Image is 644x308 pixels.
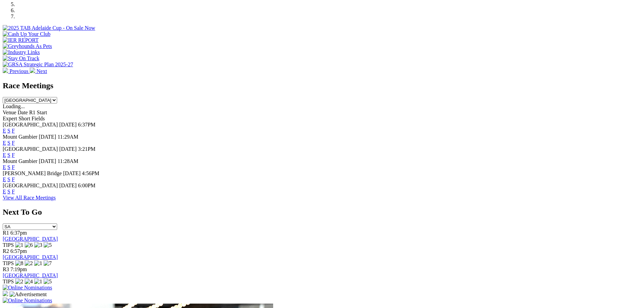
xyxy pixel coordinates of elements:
a: F [12,140,15,146]
span: 11:29AM [57,134,78,140]
span: [DATE] [39,134,56,140]
a: E [3,128,6,134]
span: R2 [3,248,9,254]
span: 6:37pm [10,230,27,236]
a: E [3,152,6,158]
a: E [3,140,6,146]
span: Venue [3,110,16,115]
img: 3 [34,242,42,248]
a: [GEOGRAPHIC_DATA] [3,273,58,278]
a: S [7,176,10,182]
img: chevron-right-pager-white.svg [30,68,35,73]
a: F [12,128,15,134]
span: R3 [3,266,9,272]
img: 5 [44,279,52,285]
img: Online Nominations [3,285,52,291]
span: [GEOGRAPHIC_DATA] [3,146,58,152]
span: 7:19pm [10,266,27,272]
a: F [12,189,15,194]
span: Next [37,68,47,74]
a: F [12,152,15,158]
img: Stay On Track [3,55,39,62]
span: Date [18,110,28,115]
h2: Next To Go [3,208,641,217]
a: Previous [3,68,30,74]
img: 8 [15,260,23,266]
h2: Race Meetings [3,81,641,90]
span: [DATE] [59,122,77,127]
span: [DATE] [39,158,56,164]
img: 1 [34,260,42,266]
span: [GEOGRAPHIC_DATA] [3,183,58,188]
span: Short [19,116,30,121]
span: [DATE] [59,183,77,188]
img: 6 [25,242,33,248]
img: chevron-left-pager-white.svg [3,68,8,73]
a: S [7,128,10,134]
img: 2 [15,279,23,285]
img: 5 [44,242,52,248]
span: 4:56PM [82,170,99,176]
img: 2 [25,260,33,266]
a: Next [30,68,47,74]
span: 6:37PM [78,122,96,127]
span: TIPS [3,242,14,248]
span: [DATE] [63,170,81,176]
a: [GEOGRAPHIC_DATA] [3,254,58,260]
img: 7 [44,260,52,266]
img: 4 [25,279,33,285]
span: 3:21PM [78,146,96,152]
a: S [7,189,10,194]
img: Advertisement [9,291,47,298]
span: [GEOGRAPHIC_DATA] [3,122,58,127]
img: 2025 TAB Adelaide Cup - On Sale Now [3,25,95,31]
span: [PERSON_NAME] Bridge [3,170,62,176]
img: 15187_Greyhounds_GreysPlayCentral_Resize_SA_WebsiteBanner_300x115_2025.jpg [3,291,8,296]
a: E [3,189,6,194]
img: 1 [34,279,42,285]
span: Loading... [3,103,25,109]
span: Mount Gambier [3,134,38,140]
a: S [7,140,10,146]
span: Fields [31,116,45,121]
a: S [7,152,10,158]
img: Greyhounds As Pets [3,43,52,49]
span: [DATE] [59,146,77,152]
span: 6:00PM [78,183,96,188]
a: E [3,164,6,170]
img: Industry Links [3,49,40,55]
span: 6:57pm [10,248,27,254]
span: Mount Gambier [3,158,38,164]
img: GRSA Strategic Plan 2025-27 [3,62,73,68]
a: F [12,176,15,182]
span: Previous [9,68,28,74]
span: R1 [3,230,9,236]
img: 1 [15,242,23,248]
a: View All Race Meetings [3,195,56,200]
img: Online Nominations [3,298,52,304]
span: R1 Start [29,110,47,115]
a: S [7,164,10,170]
a: F [12,164,15,170]
span: Expert [3,116,17,121]
span: 11:28AM [57,158,78,164]
a: E [3,176,6,182]
img: IER REPORT [3,37,39,43]
img: Cash Up Your Club [3,31,50,37]
a: [GEOGRAPHIC_DATA] [3,236,58,242]
span: TIPS [3,279,14,284]
span: TIPS [3,260,14,266]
